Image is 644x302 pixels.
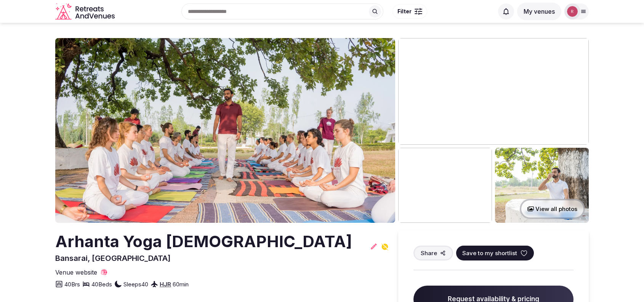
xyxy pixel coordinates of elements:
[64,280,80,288] span: 40 Brs
[55,268,108,276] a: Venue website
[517,8,561,15] a: My venues
[91,280,112,288] span: 40 Beds
[456,246,534,260] button: Save to my shortlist
[55,230,352,253] h2: Arhanta Yoga [DEMOGRAPHIC_DATA]
[55,3,116,20] a: Visit the homepage
[495,148,589,223] img: Venue gallery photo
[397,8,412,15] span: Filter
[421,249,437,257] span: Share
[520,199,585,219] button: View all photos
[462,249,517,257] span: Save to my shortlist
[55,254,171,263] span: Bansarai, [GEOGRAPHIC_DATA]
[413,246,453,260] button: Share
[55,38,395,223] img: Venue cover photo
[173,280,189,288] span: 60 min
[398,38,589,145] img: Venue gallery photo
[517,3,561,20] button: My venues
[55,3,116,20] svg: Retreats and Venues company logo
[392,4,427,19] button: Filter
[160,281,171,288] a: HJR
[55,268,97,276] span: Venue website
[567,6,578,17] img: robiejavier
[398,148,492,223] img: Venue gallery photo
[123,280,148,288] span: Sleeps 40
